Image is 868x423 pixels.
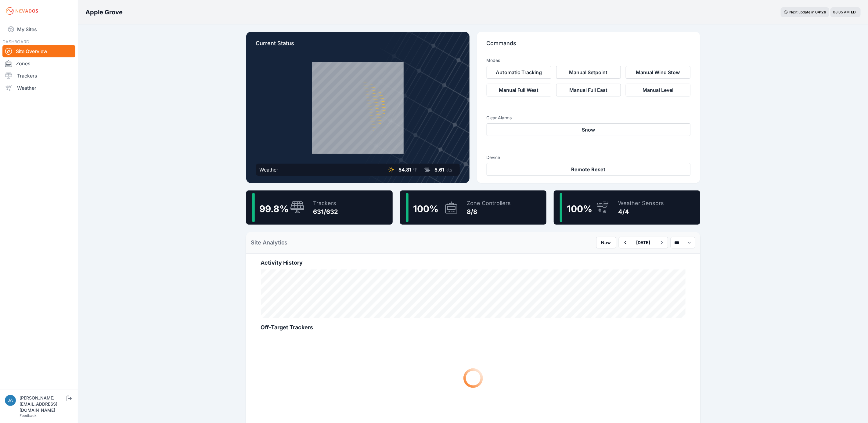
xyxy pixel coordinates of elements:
[596,237,616,248] button: Now
[313,208,338,216] div: 631/632
[246,190,393,225] a: 99.8%Trackers631/632
[2,82,75,94] a: Weather
[2,45,75,57] a: Site Overview
[260,203,289,214] span: 99.8 %
[554,190,700,225] a: 100%Weather Sensors4/4
[413,167,418,173] span: °F
[815,10,826,15] div: 04 : 26
[567,203,592,214] span: 100 %
[487,115,690,121] h3: Clear Alarms
[260,166,279,173] div: Weather
[2,22,75,37] a: My Sites
[487,154,690,161] h3: Device
[5,6,39,16] img: Nevados
[85,4,123,20] nav: Breadcrumb
[618,208,664,216] div: 4/4
[413,203,439,214] span: 100 %
[399,167,412,173] span: 54.81
[487,39,690,52] p: Commands
[313,199,338,208] div: Trackers
[20,395,65,413] div: [PERSON_NAME][EMAIL_ADDRESS][DOMAIN_NAME]
[851,10,858,14] span: EDT
[2,57,75,70] a: Zones
[556,66,621,79] button: Manual Setpoint
[261,258,686,267] h2: Activity History
[487,57,500,63] h3: Modes
[2,70,75,82] a: Trackers
[85,8,123,16] h3: Apple Grove
[446,167,452,173] span: kts
[618,199,664,208] div: Weather Sensors
[5,395,16,406] img: jakub.przychodzien@energix-group.com
[487,123,690,136] button: Snow
[251,238,288,247] h2: Site Analytics
[261,323,686,332] h2: Off-Target Trackers
[487,84,551,96] button: Manual Full West
[632,237,655,248] button: [DATE]
[435,167,445,173] span: 5.61
[467,199,511,208] div: Zone Controllers
[833,10,850,14] span: 08:05 AM
[789,10,814,14] span: Next update in
[20,413,37,418] a: Feedback
[256,39,460,52] p: Current Status
[626,66,690,79] button: Manual Wind Stow
[2,39,29,44] span: DASHBOARD
[556,84,621,96] button: Manual Full East
[487,66,551,79] button: Automatic Tracking
[626,84,690,96] button: Manual Level
[467,208,511,216] div: 8/8
[400,190,546,225] a: 100%Zone Controllers8/8
[487,163,690,176] button: Remote Reset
